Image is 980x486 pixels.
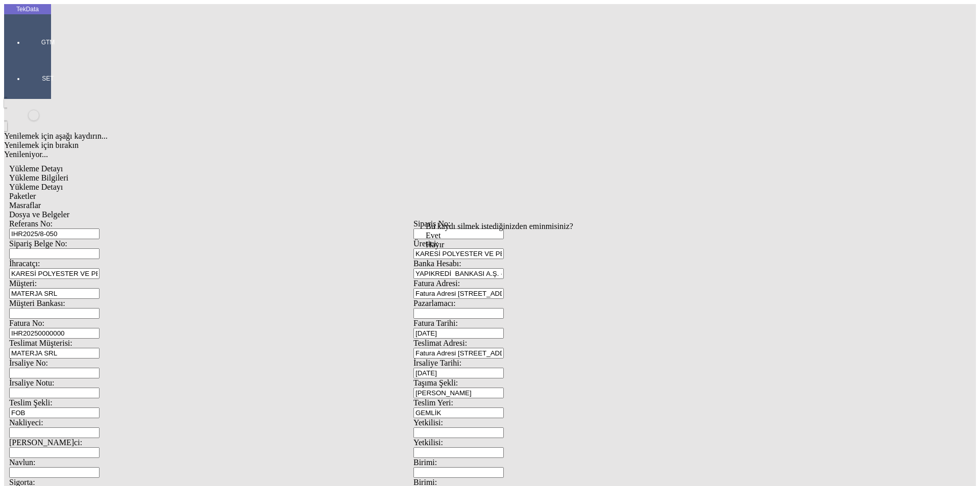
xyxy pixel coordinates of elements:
span: Referans No: [9,219,53,228]
span: Hayır [426,240,444,249]
span: Pazarlamacı: [413,299,456,308]
span: Yükleme Bilgileri [9,173,68,182]
span: Yükleme Detayı [9,183,63,191]
span: Müşteri Bankası: [9,299,65,308]
span: Fatura No: [9,319,44,327]
span: Evet [426,231,440,240]
span: Sipariş Belge No: [9,239,67,248]
span: Yetkilisi: [413,438,443,447]
div: Bu kaydı silmek istediğinizden eminmisiniz? [426,222,573,231]
span: Fatura Tarihi: [413,319,458,327]
span: Teslim Şekli: [9,398,53,407]
span: Yükleme Detayı [9,164,63,173]
span: Masraflar [9,201,41,210]
span: Teslimat Adresi: [413,339,467,347]
span: İrsaliye No: [9,359,48,367]
span: Fatura Adresi: [413,279,460,288]
div: Evet [426,231,573,240]
span: Nakliyeci: [9,418,43,427]
span: Üretici: [413,239,438,248]
span: Navlun: [9,458,36,467]
span: Sipariş No: [413,219,450,228]
span: Teslimat Müşterisi: [9,339,72,347]
span: İhracatçı: [9,259,40,268]
span: [PERSON_NAME]ci: [9,438,82,447]
span: Paketler [9,192,36,200]
span: Birimi: [413,458,437,467]
span: GTM [33,38,63,46]
div: Yenilemek için aşağı kaydırın... [4,132,823,141]
div: Hayır [426,240,573,249]
span: Yetkilisi: [413,418,443,427]
span: İrsaliye Notu: [9,378,54,387]
span: İrsaliye Tarihi: [413,359,461,367]
span: Teslim Yeri: [413,398,453,407]
span: Taşıma Şekli: [413,378,458,387]
span: Dosya ve Belgeler [9,210,69,219]
div: Yenilemek için bırakın [4,141,823,150]
span: Banka Hesabı: [413,259,461,268]
div: Yenileniyor... [4,150,823,159]
span: Müşteri: [9,279,37,288]
span: SET [33,74,63,83]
